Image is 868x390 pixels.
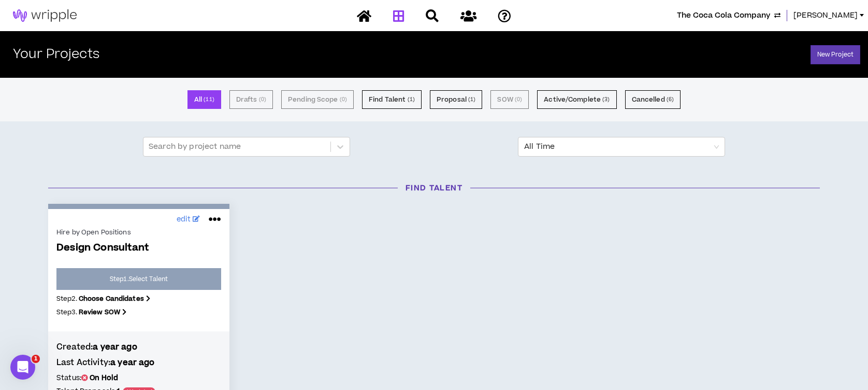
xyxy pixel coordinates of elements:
[468,95,475,104] small: ( 1 )
[677,10,780,21] button: The Coca Cola Company
[90,373,118,383] b: On Hold
[56,228,221,237] div: Hire by Open Positions
[667,95,674,104] small: ( 6 )
[93,341,137,353] b: a year ago
[204,95,214,104] small: ( 11 )
[32,355,40,363] span: 1
[56,357,221,368] h4: Last Activity:
[490,90,529,109] button: SOW (0)
[537,90,616,109] button: Active/Complete (3)
[56,308,221,317] p: Step 3 .
[79,294,144,303] b: Choose Candidates
[187,90,221,109] button: All (11)
[56,341,221,353] h4: Created:
[110,357,155,368] b: a year ago
[174,212,202,228] a: edit
[281,90,354,109] button: Pending Scope (0)
[10,355,35,380] iframe: Intercom live chat
[793,10,858,21] span: [PERSON_NAME]
[56,294,221,303] p: Step 2 .
[13,47,99,62] h2: Your Projects
[56,372,221,384] h5: Status:
[40,183,828,193] h3: Find Talent
[811,45,860,64] a: New Project
[229,90,273,109] button: Drafts (0)
[430,90,482,109] button: Proposal (1)
[625,90,681,109] button: Cancelled (6)
[362,90,422,109] button: Find Talent (1)
[259,95,266,104] small: ( 0 )
[677,10,770,21] span: The Coca Cola Company
[602,95,610,104] small: ( 3 )
[56,242,221,254] span: Design Consultant
[340,95,347,104] small: ( 0 )
[177,214,191,225] span: edit
[79,308,120,317] b: Review SOW
[524,137,719,156] span: All Time
[408,95,415,104] small: ( 1 )
[515,95,522,104] small: ( 0 )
